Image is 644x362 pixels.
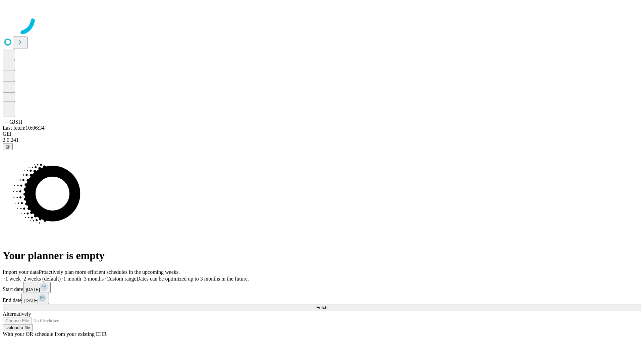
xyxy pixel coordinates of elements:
[3,137,641,143] div: 2.0.241
[63,276,81,282] span: 1 month
[3,293,641,304] div: End date
[3,282,641,293] div: Start date
[3,269,39,275] span: Import your data
[3,131,641,137] div: GEI
[3,249,641,262] h1: Your planner is empty
[3,311,31,317] span: Alternatively
[5,276,21,282] span: 1 week
[3,304,641,311] button: Fetch
[9,119,22,125] span: GJSH
[3,331,107,337] span: With your OR schedule from your existing EHR
[84,276,104,282] span: 3 months
[23,276,61,282] span: 2 weeks (default)
[26,287,40,292] span: [DATE]
[21,293,49,304] button: [DATE]
[106,276,136,282] span: Custom range
[137,276,249,282] span: Dates can be optimized up to 3 months in the future.
[3,324,33,331] button: Upload a file
[23,282,51,293] button: [DATE]
[24,298,38,303] span: [DATE]
[316,305,327,310] span: Fetch
[3,125,45,131] span: Last fetch: 10:06:34
[5,144,10,149] span: @
[3,143,13,150] button: @
[39,269,180,275] span: Proactively plan more efficient schedules in the upcoming weeks.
